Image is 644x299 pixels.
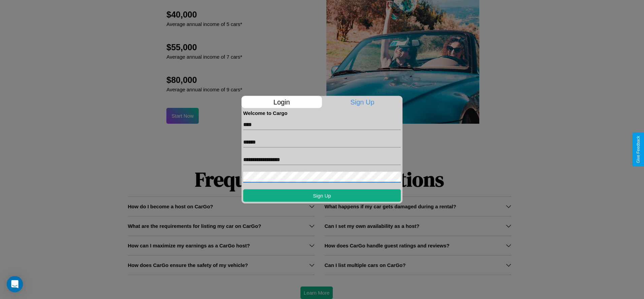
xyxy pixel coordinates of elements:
[243,110,401,116] h4: Welcome to Cargo
[7,276,23,292] div: Open Intercom Messenger
[636,136,641,163] div: Give Feedback
[243,189,401,202] button: Sign Up
[241,96,322,108] p: Login
[322,96,403,108] p: Sign Up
